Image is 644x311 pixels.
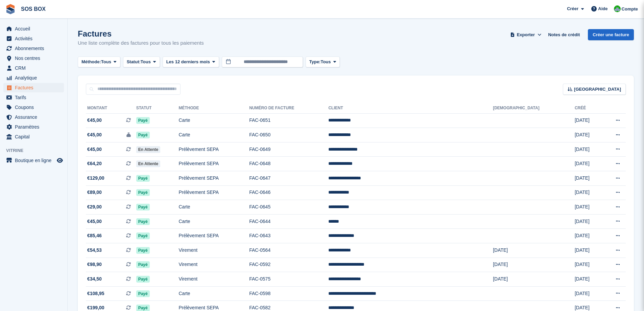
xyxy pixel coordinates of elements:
td: [DATE] [575,272,601,287]
td: [DATE] [575,128,601,142]
a: menu [3,156,64,165]
span: Payé [136,261,150,268]
td: Carte [178,128,249,142]
td: [DATE] [575,142,601,157]
th: Montant [86,103,136,114]
span: Vitrine [6,147,67,154]
td: FAC-0564 [249,243,328,258]
span: Payé [136,132,150,138]
button: Méthode: Tous [78,57,120,68]
button: Type: Tous [306,57,340,68]
span: Accueil [15,24,55,34]
span: Les 12 derniers mois [166,59,210,65]
span: €45,00 [87,218,102,225]
span: Payé [136,232,150,239]
span: En attente [136,146,161,153]
td: [DATE] [575,113,601,128]
td: FAC-0649 [249,142,328,157]
td: [DATE] [493,272,575,287]
a: menu [3,53,64,63]
td: [DATE] [575,243,601,258]
button: Exporter [509,29,543,40]
a: menu [3,73,64,83]
span: €45,00 [87,146,102,153]
td: FAC-0643 [249,229,328,243]
span: €98,90 [87,261,102,268]
a: Notes de crédit [545,29,582,40]
span: €89,00 [87,189,102,196]
td: Prélèvement SEPA [178,171,249,186]
span: €129,00 [87,175,104,182]
td: FAC-0648 [249,157,328,171]
span: Payé [136,276,150,283]
span: Type: [309,59,321,65]
span: €29,00 [87,203,102,210]
td: FAC-0650 [249,128,328,142]
span: €45,00 [87,131,102,138]
th: Statut [136,103,179,114]
td: Carte [178,200,249,215]
a: menu [3,112,64,122]
span: Paramètres [15,122,55,132]
td: Prélèvement SEPA [178,185,249,200]
td: [DATE] [575,286,601,301]
span: €34,50 [87,275,102,283]
p: Une liste complète des factures pour tous les paiements [78,39,204,47]
td: FAC-0575 [249,272,328,287]
span: €64,20 [87,160,102,167]
td: Carte [178,113,249,128]
img: stora-icon-8386f47178a22dfd0bd8f6a31ec36ba5ce8667c1dd55bd0f319d3a0aa187defe.svg [5,4,16,14]
span: €85,46 [87,232,102,239]
span: Payé [136,204,150,210]
td: Virement [178,272,249,287]
span: Capital [15,132,55,141]
td: Prélèvement SEPA [178,142,249,157]
th: Numéro de facture [249,103,328,114]
span: Tarifs [15,93,55,102]
button: Statut: Tous [123,57,160,68]
span: Nos centres [15,53,55,63]
td: Virement [178,258,249,272]
td: Prélèvement SEPA [178,229,249,243]
th: [DEMOGRAPHIC_DATA] [493,103,575,114]
span: Tous [101,59,111,65]
span: Payé [136,290,150,297]
a: menu [3,103,64,112]
span: Payé [136,218,150,225]
span: Coupons [15,103,55,112]
td: [DATE] [575,157,601,171]
a: menu [3,34,64,43]
td: FAC-0651 [249,113,328,128]
span: En attente [136,160,161,167]
span: Compte [622,6,638,13]
span: Statut: [127,59,141,65]
td: [DATE] [575,258,601,272]
span: Payé [136,175,150,182]
td: FAC-0646 [249,185,328,200]
span: Payé [136,117,150,124]
span: Tous [141,59,151,65]
span: Méthode: [81,59,101,65]
button: Les 12 derniers mois [163,57,219,68]
td: Carte [178,214,249,229]
td: [DATE] [493,258,575,272]
a: menu [3,93,64,102]
td: [DATE] [575,229,601,243]
span: Créer [567,5,578,12]
th: Client [328,103,493,114]
td: [DATE] [575,214,601,229]
a: menu [3,83,64,92]
td: Carte [178,286,249,301]
a: menu [3,132,64,141]
span: Aide [598,5,607,12]
h1: Factures [78,29,204,38]
a: menu [3,24,64,34]
span: €108,95 [87,290,104,297]
th: Méthode [178,103,249,114]
a: SOS BOX [18,3,48,15]
span: Payé [136,247,150,254]
td: FAC-0644 [249,214,328,229]
a: menu [3,44,64,53]
td: FAC-0645 [249,200,328,215]
span: Analytique [15,73,55,83]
